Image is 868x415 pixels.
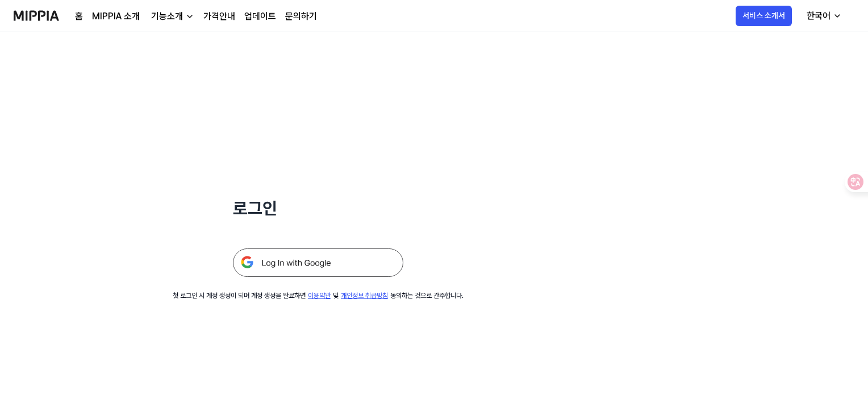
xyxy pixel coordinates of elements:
[804,9,833,23] div: 한국어
[185,12,194,21] img: down
[308,292,331,300] a: 이용약관
[244,10,276,23] a: 업데이트
[92,10,140,23] a: MIPPIA 소개
[149,10,194,23] button: 기능소개
[285,10,317,23] a: 문의하기
[798,5,849,27] button: 한국어
[341,292,388,300] a: 개인정보 취급방침
[233,248,403,277] img: 구글 로그인 버튼
[736,6,792,26] button: 서비스 소개서
[75,10,83,23] a: 홈
[149,10,185,23] div: 기능소개
[233,196,403,221] h1: 로그인
[203,10,235,23] a: 가격안내
[173,290,464,301] div: 첫 로그인 시 계정 생성이 되며 계정 생성을 완료하면 및 동의하는 것으로 간주합니다.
